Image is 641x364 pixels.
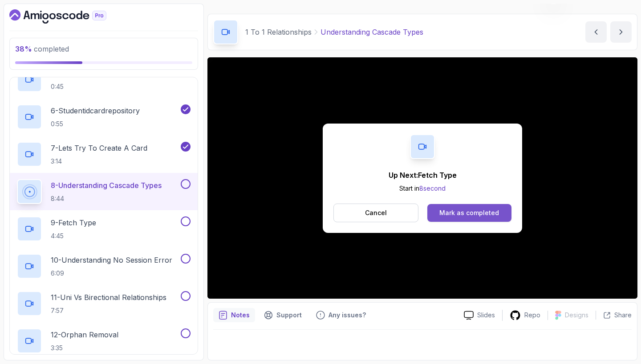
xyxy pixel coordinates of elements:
[51,157,147,166] p: 3:14
[51,329,118,340] p: 12 - Orphan Removal
[51,194,162,203] p: 8:44
[51,105,140,116] p: 6 - Studentidcardrepository
[427,204,511,222] button: Mark as completed
[51,217,96,228] p: 9 - Fetch Type
[207,57,637,299] iframe: 8 - Understanding Cascade Types
[9,9,127,24] a: Dashboard
[17,142,191,167] button: 7-Lets Try To Create A Card3:14
[419,184,446,192] span: 8 second
[213,308,255,322] button: notes button
[17,291,191,316] button: 11-Uni Vs Birectional Relationships7:57
[503,310,548,321] a: Repo
[457,311,502,320] a: Slides
[17,67,191,92] button: 5-Nullable And Unique0:45
[329,311,366,320] p: Any issues?
[51,269,172,278] p: 6:09
[17,216,191,241] button: 9-Fetch Type4:45
[51,120,140,128] p: 0:55
[51,232,96,240] p: 4:45
[389,170,457,180] p: Up Next: Fetch Type
[333,204,418,222] button: Cancel
[17,179,191,204] button: 8-Understanding Cascade Types8:44
[524,311,540,320] p: Repo
[15,44,69,53] span: completed
[320,27,423,37] p: Understanding Cascade Types
[51,180,162,191] p: 8 - Understanding Cascade Types
[610,21,632,43] button: next content
[51,255,172,265] p: 10 - Understanding No Session Error
[17,328,191,353] button: 12-Orphan Removal3:35
[51,306,166,315] p: 7:57
[365,208,387,217] p: Cancel
[389,184,457,193] p: Start in
[585,21,607,43] button: previous content
[596,311,632,320] button: Share
[15,44,32,53] span: 38 %
[276,311,302,320] p: Support
[614,311,632,320] p: Share
[17,254,191,279] button: 10-Understanding No Session Error6:09
[51,292,166,303] p: 11 - Uni Vs Birectional Relationships
[259,308,307,322] button: Support button
[311,308,371,322] button: Feedback button
[565,311,588,320] p: Designs
[477,311,495,320] p: Slides
[245,27,312,37] p: 1 To 1 Relationships
[17,104,191,129] button: 6-Studentidcardrepository0:55
[51,143,147,153] p: 7 - Lets Try To Create A Card
[51,82,128,91] p: 0:45
[231,311,250,320] p: Notes
[51,344,118,352] p: 3:35
[439,208,499,217] div: Mark as completed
